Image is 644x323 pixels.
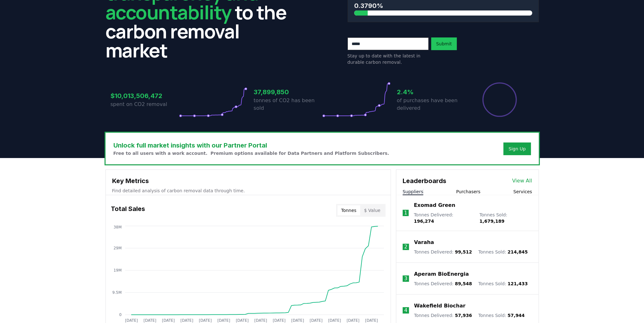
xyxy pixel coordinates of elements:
p: 1 [404,209,407,217]
p: Tonnes Sold : [479,212,532,224]
h3: 0.3790% [354,1,532,10]
button: Purchasers [456,188,481,195]
tspan: 29M [113,246,122,250]
p: tonnes of CO2 has been sold [254,97,322,112]
p: of purchases have been delivered [397,97,465,112]
p: Tonnes Delivered : [414,212,473,224]
tspan: [DATE] [328,318,341,323]
tspan: [DATE] [347,318,360,323]
button: Suppliers [403,188,423,195]
span: 57,936 [455,313,472,318]
tspan: [DATE] [143,318,156,323]
span: 214,845 [507,249,528,254]
p: 2 [404,243,407,251]
tspan: 38M [113,225,122,229]
a: Varaha [414,239,434,246]
p: Tonnes Delivered : [414,249,472,255]
tspan: [DATE] [236,318,249,323]
span: 196,274 [414,219,434,224]
button: Tonnes [337,205,360,215]
h3: Total Sales [111,204,145,217]
h3: Leaderboards [403,176,446,186]
p: Tonnes Sold : [478,249,528,255]
h3: 2.4% [397,87,465,97]
button: Submit [431,37,457,50]
p: Find detailed analysis of carbon removal data through time. [112,188,384,194]
tspan: [DATE] [254,318,267,323]
p: spent on CO2 removal [111,101,179,108]
tspan: [DATE] [309,318,322,323]
p: Free to all users with a work account. Premium options available for Data Partners and Platform S... [113,150,389,156]
h3: $10,013,506,472 [111,91,179,101]
span: 99,512 [455,249,472,254]
span: 121,433 [507,281,528,286]
p: Tonnes Sold : [478,280,528,287]
tspan: [DATE] [162,318,175,323]
tspan: [DATE] [365,318,378,323]
h3: Unlock full market insights with our Partner Portal [113,141,389,150]
span: 89,548 [455,281,472,286]
tspan: [DATE] [291,318,304,323]
p: Stay up to date with the latest in durable carbon removal. [348,53,429,65]
tspan: [DATE] [199,318,212,323]
p: Tonnes Delivered : [414,312,472,319]
button: Services [513,188,532,195]
button: Sign Up [503,142,531,155]
tspan: [DATE] [180,318,193,323]
h3: Key Metrics [112,176,384,186]
a: Aperam BioEnergia [414,270,469,278]
div: Percentage of sales delivered [482,82,517,117]
h3: 37,899,850 [254,87,322,97]
p: Tonnes Sold : [478,312,525,319]
span: 1,679,189 [479,219,504,224]
a: Wakefield Biochar [414,302,465,310]
p: 3 [404,275,407,282]
a: Sign Up [508,146,526,152]
a: Exomad Green [414,201,455,209]
p: 4 [404,307,407,314]
p: Tonnes Delivered : [414,280,472,287]
tspan: 9.5M [112,290,121,295]
tspan: 0 [119,313,122,317]
span: 57,944 [507,313,525,318]
tspan: [DATE] [125,318,138,323]
tspan: [DATE] [217,318,230,323]
a: View All [512,177,532,185]
tspan: 19M [113,268,122,273]
tspan: [DATE] [273,318,286,323]
button: $ Value [360,205,384,215]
